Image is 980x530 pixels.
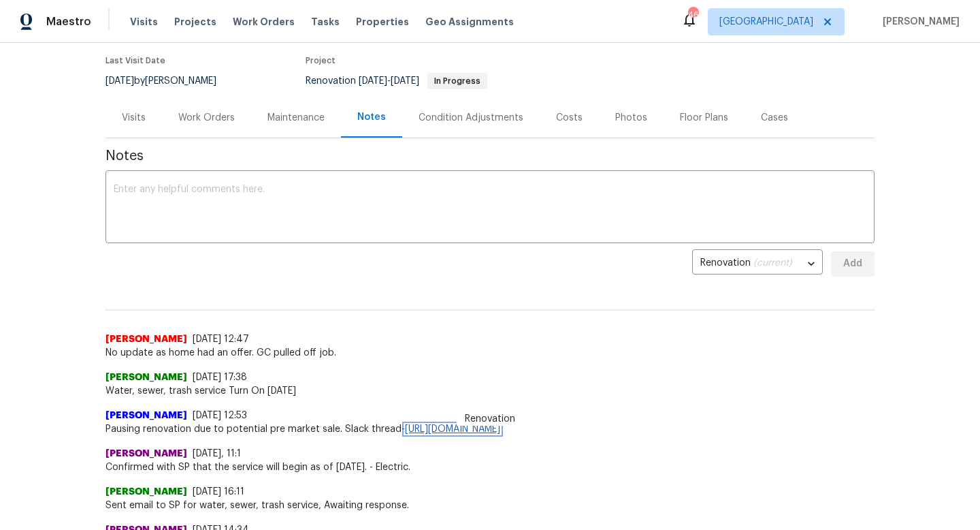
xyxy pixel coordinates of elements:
[688,8,698,22] div: 46
[105,149,875,163] span: Notes
[130,15,158,29] span: Visits
[174,15,216,29] span: Projects
[429,77,486,85] span: In Progress
[105,447,187,461] span: [PERSON_NAME]
[356,15,409,29] span: Properties
[105,499,875,512] span: Sent email to SP for water, sewer, trash service, Awaiting response.
[306,57,336,65] span: Project
[692,247,823,281] div: Renovation (current)
[359,76,387,86] span: [DATE]
[105,332,187,346] span: [PERSON_NAME]
[877,15,960,29] span: [PERSON_NAME]
[193,487,244,497] span: [DATE] 16:11
[105,76,134,86] span: [DATE]
[105,409,187,422] span: [PERSON_NAME]
[311,17,340,27] span: Tasks
[306,76,487,86] span: Renovation
[122,111,146,125] div: Visits
[457,412,523,426] span: Renovation
[761,111,788,125] div: Cases
[178,111,235,125] div: Work Orders
[359,76,419,86] span: -
[391,76,419,86] span: [DATE]
[105,73,233,89] div: by [PERSON_NAME]
[105,371,187,384] span: [PERSON_NAME]
[615,111,647,125] div: Photos
[680,111,728,125] div: Floor Plans
[105,485,187,499] span: [PERSON_NAME]
[105,384,875,398] span: Water, sewer, trash service Turn On [DATE]
[193,373,247,382] span: [DATE] 17:38
[405,424,500,434] a: [URL][DOMAIN_NAME]
[425,15,514,29] span: Geo Assignments
[105,461,875,474] span: Confirmed with SP that the service will begin as of [DATE]. - Electric.
[46,15,91,29] span: Maestro
[267,111,325,125] div: Maintenance
[419,111,523,125] div: Condition Adjustments
[233,15,295,29] span: Work Orders
[193,334,249,344] span: [DATE] 12:47
[357,110,386,124] div: Notes
[556,111,583,125] div: Costs
[105,422,875,436] span: Pausing renovation due to potential pre market sale. Slack thread-
[719,15,813,29] span: [GEOGRAPHIC_DATA]
[105,57,165,65] span: Last Visit Date
[753,258,792,268] span: (current)
[105,346,875,360] span: No update as home had an offer. GC pulled off job.
[193,449,241,458] span: [DATE], 11:1
[193,411,247,420] span: [DATE] 12:53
